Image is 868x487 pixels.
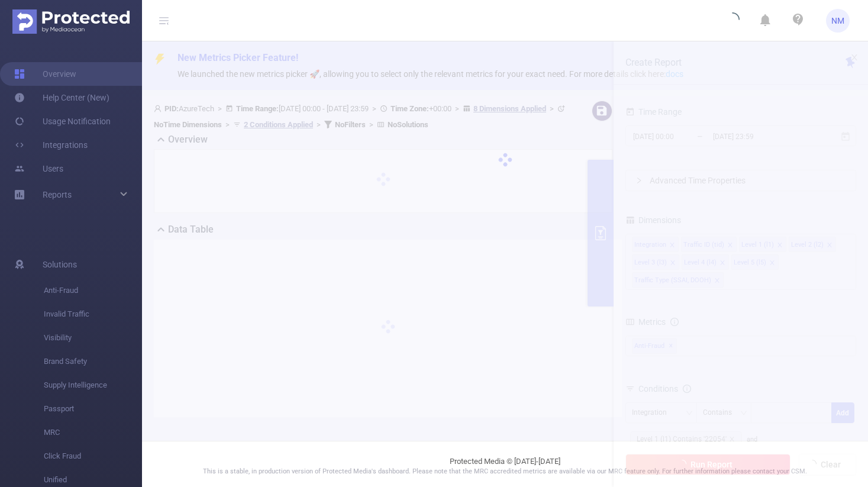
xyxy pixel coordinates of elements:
span: Visibility [44,326,142,350]
span: Solutions [43,253,77,276]
a: Usage Notification [14,109,111,133]
span: Anti-Fraud [44,279,142,302]
a: Users [14,157,63,180]
p: This is a stable, in production version of Protected Media's dashboard. Please note that the MRC ... [172,467,838,477]
img: Protected Media [12,9,130,34]
span: Reports [43,190,72,199]
span: MRC [44,421,142,444]
a: Reports [43,183,72,207]
span: Brand Safety [44,350,142,373]
span: Supply Intelligence [44,373,142,397]
span: Click Fraud [44,444,142,468]
a: Integrations [14,133,88,157]
span: NM [831,9,844,33]
a: Help Center (New) [14,86,109,109]
i: icon: loading [725,12,740,29]
span: Invalid Traffic [44,302,142,326]
span: Passport [44,397,142,421]
a: Overview [14,62,76,86]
